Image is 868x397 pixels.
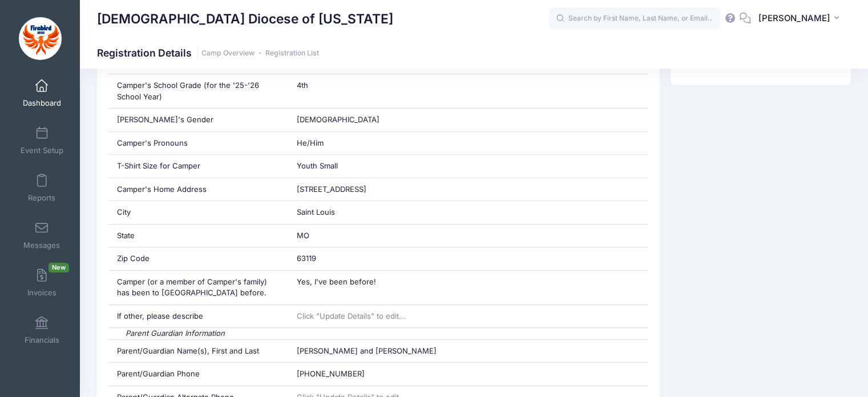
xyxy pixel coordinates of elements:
div: City [108,201,289,224]
input: Search by First Name, Last Name, or Email... [549,7,720,30]
span: [PERSON_NAME] [758,12,830,25]
span: [STREET_ADDRESS] [297,185,366,194]
span: [DEMOGRAPHIC_DATA] [297,115,380,124]
span: Reports [28,193,55,203]
span: Youth Small [297,161,338,170]
div: Camper's Home Address [108,178,289,201]
a: Dashboard [15,73,69,113]
a: Financials [15,310,69,350]
div: Camper (or a member of Camper's family) has been to [GEOGRAPHIC_DATA] before. [108,271,289,304]
span: Saint Louis [297,207,335,216]
span: He/Him [297,138,324,147]
div: State [108,224,289,247]
div: Parent/Guardian Name(s), First and Last [108,340,289,363]
span: Financials [25,335,59,345]
span: Invoices [27,288,56,298]
span: Event Setup [21,146,63,155]
span: Dashboard [23,98,61,108]
div: Parent/Guardian Phone [108,363,289,386]
img: Episcopal Diocese of Missouri [19,17,62,60]
div: T-Shirt Size for Camper [108,155,289,178]
a: Camp Overview [201,49,255,58]
span: Click "Update Details" to edit... [297,311,406,320]
div: Camper's School Grade (for the '25-'26 School Year) [108,74,289,108]
span: MO [297,231,309,240]
div: [PERSON_NAME]'s Gender [108,109,289,131]
span: [PERSON_NAME] and [PERSON_NAME] [297,346,437,355]
a: Reports [15,168,69,208]
div: Camper's Pronouns [108,132,289,155]
div: Zip Code [108,247,289,270]
span: 4th [297,81,308,90]
span: Yes, I've been before! [297,277,376,286]
h1: Registration Details [97,47,319,59]
span: Messages [23,240,60,250]
button: [PERSON_NAME] [751,6,851,32]
a: Registration List [265,49,319,58]
span: New [49,263,69,272]
span: 63119 [297,254,316,263]
div: Parent Guardian Information [108,328,649,339]
a: InvoicesNew [15,263,69,303]
span: [PHONE_NUMBER] [297,369,365,378]
h1: [DEMOGRAPHIC_DATA] Diocese of [US_STATE] [97,6,393,32]
a: Messages [15,215,69,255]
a: Event Setup [15,121,69,161]
div: If other, please describe [108,305,289,328]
